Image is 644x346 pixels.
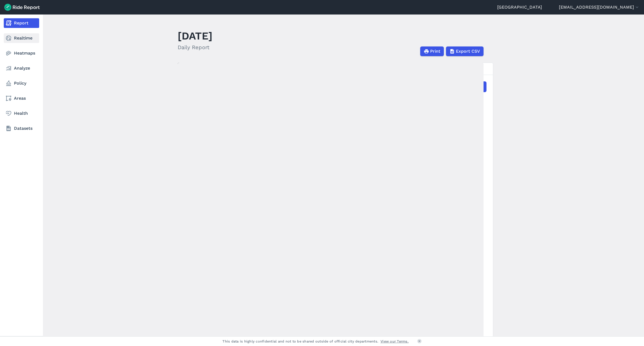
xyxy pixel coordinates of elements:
a: Health [4,109,39,118]
a: Datasets [4,124,39,133]
h1: [DATE] [178,28,213,43]
a: Areas [4,93,39,103]
a: Heatmaps [4,48,39,58]
span: Export CSV [456,48,480,55]
a: Policy [4,78,39,88]
a: View our Terms. [380,339,409,344]
a: Analyze [4,63,39,73]
h2: Daily Report [178,43,213,51]
button: Export CSV [446,46,484,56]
a: [GEOGRAPHIC_DATA] [497,4,542,10]
span: Print [430,48,440,55]
img: Ride Report [4,4,40,11]
button: Print [420,46,444,56]
button: [EMAIL_ADDRESS][DOMAIN_NAME] [559,4,640,10]
a: Realtime [4,33,39,43]
a: Report [4,18,39,28]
